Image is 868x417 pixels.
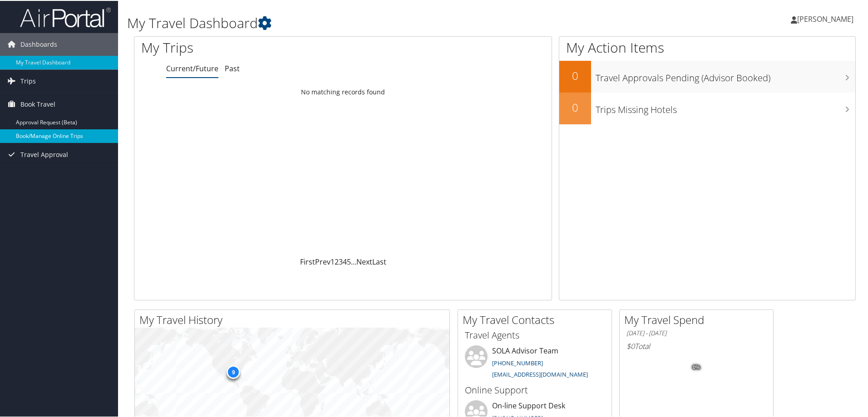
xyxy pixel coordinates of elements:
[465,383,605,396] h3: Online Support
[559,60,855,92] a: 0Travel Approvals Pending (Advisor Booked)
[693,364,700,369] tspan: 0%
[20,32,57,55] span: Dashboards
[20,6,111,27] img: airportal-logo.png
[492,369,588,378] a: [EMAIL_ADDRESS][DOMAIN_NAME]
[465,328,605,341] h3: Travel Agents
[559,37,855,56] h1: My Action Items
[624,311,773,327] h2: My Travel Spend
[463,311,612,327] h2: My Travel Contacts
[141,37,371,56] h1: My Trips
[339,256,343,266] a: 3
[300,256,315,266] a: First
[351,256,356,266] span: …
[330,256,335,266] a: 1
[596,98,855,115] h3: Trips Missing Hotels
[225,63,240,73] a: Past
[127,13,617,32] h1: My Travel Dashboard
[559,92,855,123] a: 0Trips Missing Hotels
[626,340,766,350] h6: Total
[372,256,386,266] a: Last
[626,340,635,350] span: $0
[227,364,240,378] div: 9
[460,344,609,382] li: SOLA Advisor Team
[20,142,68,165] span: Travel Approval
[139,311,449,327] h2: My Travel History
[134,83,552,99] td: No matching records found
[492,358,543,366] a: [PHONE_NUMBER]
[626,328,766,337] h6: [DATE] - [DATE]
[20,69,36,92] span: Trips
[559,67,591,83] h2: 0
[347,256,351,266] a: 5
[596,66,855,83] h3: Travel Approvals Pending (Advisor Booked)
[343,256,347,266] a: 4
[797,13,853,23] span: [PERSON_NAME]
[335,256,339,266] a: 2
[20,92,55,115] span: Book Travel
[166,63,218,73] a: Current/Future
[315,256,330,266] a: Prev
[791,5,863,32] a: [PERSON_NAME]
[559,99,591,114] h2: 0
[356,256,372,266] a: Next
